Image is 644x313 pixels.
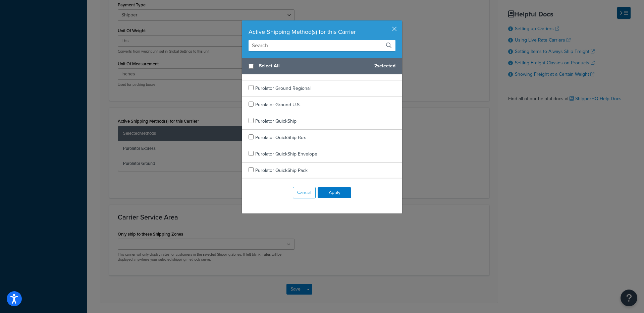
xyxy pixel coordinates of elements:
[242,58,402,74] div: 2 selected
[255,167,308,174] span: Purolator QuickShip Pack
[259,61,369,71] span: Select All
[249,27,395,37] div: Active Shipping Method(s) for this Carrier
[255,150,317,158] span: Purolator QuickShip Envelope
[293,187,316,198] button: Cancel
[255,118,297,125] span: Purolator QuickShip
[255,134,306,141] span: Purolator QuickShip Box
[255,85,311,92] span: Purolator Ground Regional
[249,40,395,51] input: Search
[255,101,301,108] span: Purolator Ground U.S.
[318,187,351,198] button: Apply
